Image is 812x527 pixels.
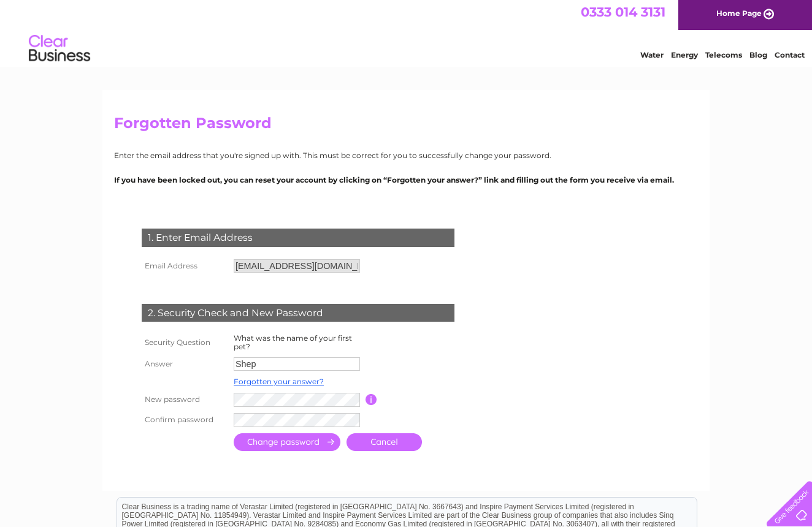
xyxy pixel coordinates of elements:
[114,174,698,186] p: If you have been locked out, you can reset your account by clicking on “Forgotten your answer?” l...
[749,52,767,61] a: Blog
[139,410,231,430] th: Confirm password
[28,32,91,69] img: logo.png
[139,354,231,374] th: Answer
[671,52,698,61] a: Energy
[117,7,697,59] div: Clear Business is a trading name of Verastar Limited (registered in [GEOGRAPHIC_DATA] No. 3667643...
[114,115,698,138] h2: Forgotten Password
[114,150,698,161] p: Enter the email address that you're signed up with. This must be correct for you to successfully ...
[234,333,352,351] label: What was the name of your first pet?
[581,6,665,21] a: 0333 014 3131
[234,433,340,451] input: Submit
[139,390,231,410] th: New password
[366,394,377,405] input: Information
[234,377,324,386] a: Forgotten your answer?
[142,229,454,247] div: 1. Enter Email Address
[139,331,231,354] th: Security Question
[640,52,664,61] a: Water
[775,52,805,61] a: Contact
[347,433,422,451] a: Cancel
[142,304,454,322] div: 2. Security Check and New Password
[705,52,742,61] a: Telecoms
[139,256,231,276] th: Email Address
